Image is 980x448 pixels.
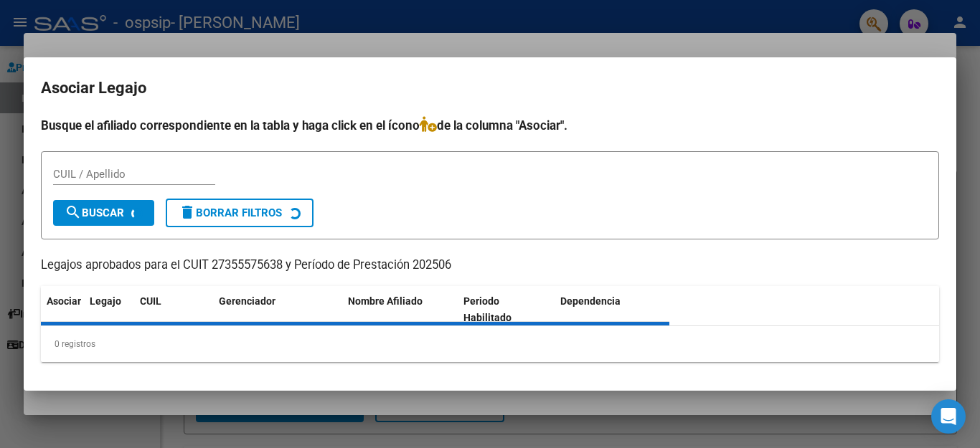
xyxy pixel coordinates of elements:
[555,286,670,333] datatable-header-cell: Dependencia
[560,295,621,307] span: Dependencia
[65,206,124,219] span: Buscar
[179,204,196,221] mat-icon: delete
[463,295,512,323] span: Periodo Habilitado
[219,295,275,307] span: Gerenciador
[342,286,458,333] datatable-header-cell: Nombre Afiliado
[90,295,121,307] span: Legajo
[458,286,555,333] datatable-header-cell: Periodo Habilitado
[140,295,161,307] span: CUIL
[348,295,423,307] span: Nombre Afiliado
[41,257,939,275] p: Legajos aprobados para el CUIT 27355575638 y Período de Prestación 202506
[179,206,282,219] span: Borrar Filtros
[53,200,154,226] button: Buscar
[134,286,213,333] datatable-header-cell: CUIL
[41,326,939,362] div: 0 registros
[931,399,966,434] div: Open Intercom Messenger
[65,204,82,221] mat-icon: search
[47,295,81,307] span: Asociar
[213,286,342,333] datatable-header-cell: Gerenciador
[41,116,939,135] h4: Busque el afiliado correspondiente en la tabla y haga click en el ícono de la columna "Asociar".
[84,286,134,333] datatable-header-cell: Legajo
[41,75,939,102] h2: Asociar Legajo
[41,286,84,333] datatable-header-cell: Asociar
[166,199,314,227] button: Borrar Filtros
